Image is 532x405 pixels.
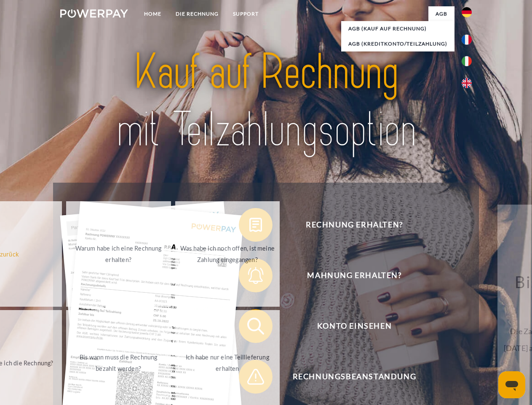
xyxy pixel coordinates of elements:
a: AGB (Kauf auf Rechnung) [341,21,454,36]
img: fr [462,35,472,45]
span: Rechnungsbeanstandung [251,360,457,394]
a: DIE RECHNUNG [168,6,226,22]
img: de [462,7,472,17]
a: Was habe ich noch offen, ist meine Zahlung eingegangen? [175,201,280,307]
img: it [462,56,472,66]
button: Rechnungsbeanstandung [239,360,458,394]
div: Ich habe nur eine Teillieferung erhalten [180,351,275,374]
a: agb [428,6,454,22]
a: AGB (Kreditkonto/Teilzahlung) [341,36,454,51]
img: title-powerpay_de.svg [80,40,452,162]
button: Konto einsehen [239,309,458,343]
iframe: Schaltfläche zum Öffnen des Messaging-Fensters [498,371,525,398]
img: logo-powerpay-white.svg [60,9,128,18]
a: SUPPORT [226,6,266,22]
img: en [462,78,472,88]
a: Home [137,6,168,22]
div: Was habe ich noch offen, ist meine Zahlung eingegangen? [180,243,275,265]
div: Warum habe ich eine Rechnung erhalten? [71,243,166,265]
span: Konto einsehen [251,309,457,343]
div: Bis wann muss die Rechnung bezahlt werden? [71,351,166,374]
